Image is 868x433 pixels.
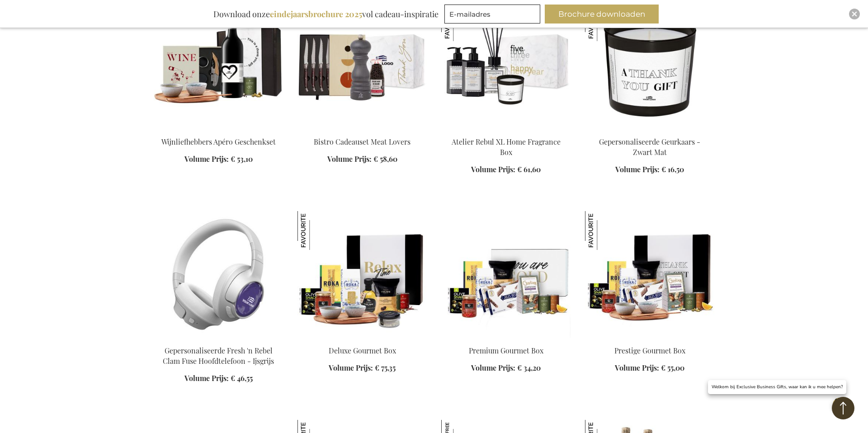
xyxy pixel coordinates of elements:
span: Volume Prijs: [327,154,372,164]
span: Volume Prijs: [184,373,229,383]
a: Wine Lovers Apéro Gift Set [154,125,283,134]
a: Atelier Rebul XL Home Fragrance Box Atelier Rebul XL Home Fragrance Box [441,125,571,134]
a: Volume Prijs: € 75,35 [329,363,396,373]
img: Premium Gourmet Box [441,211,571,338]
a: Deluxe Gourmet Box [329,346,396,355]
a: Atelier Rebul XL Home Fragrance Box [452,137,561,157]
img: Atelier Rebul XL Home Fragrance Box [441,2,571,129]
b: eindejaarsbrochure 2025 [270,9,362,19]
a: Volume Prijs: € 53,10 [184,154,253,165]
span: € 55,00 [661,363,684,372]
span: € 75,35 [375,363,396,372]
a: ARCA-20055 Deluxe Gourmet Box [297,334,427,343]
a: Bistro Cadeauset Meat Lovers [297,125,427,134]
img: Personalised Scented Candle - Black Matt [585,2,714,129]
a: Gepersonaliseerde Geurkaars - Zwart Mat [599,137,700,157]
img: Personalised Fresh 'n Rebel Clam Fuse Headphone - Ice Grey [154,211,283,338]
a: Prestige Gourmet Box Prestige Gourmet Box [585,334,714,343]
img: Wine Lovers Apéro Gift Set [154,2,283,129]
a: Volume Prijs: € 55,00 [615,363,684,373]
span: € 16,50 [661,165,684,174]
form: marketing offers and promotions [444,5,543,26]
a: Volume Prijs: € 61,60 [471,165,541,175]
a: Prestige Gourmet Box [614,346,685,355]
a: Wijnliefhebbers Apéro Geschenkset [161,137,276,146]
div: Close [849,9,860,19]
a: Gepersonaliseerde Fresh 'n Rebel Clam Fuse Hoofdtelefoon - Ijsgrijs [163,346,274,366]
span: € 46,55 [231,373,253,383]
a: Personalised Scented Candle - Black Matt Gepersonaliseerde Geurkaars - Zwart Mat [585,125,714,134]
a: Personalised Fresh 'n Rebel Clam Fuse Headphone - Ice Grey [154,334,283,343]
button: Brochure downloaden [545,5,659,24]
span: Volume Prijs: [615,165,660,174]
span: Volume Prijs: [615,363,659,372]
a: Volume Prijs: € 46,55 [184,373,253,384]
span: Volume Prijs: [471,165,515,174]
div: Download onze vol cadeau-inspiratie [209,5,443,24]
a: Volume Prijs: € 58,60 [327,154,397,165]
a: Volume Prijs: € 16,50 [615,165,684,175]
img: Bistro Cadeauset Meat Lovers [297,2,427,129]
img: ARCA-20055 [297,211,427,338]
span: Volume Prijs: [184,154,229,164]
span: € 58,60 [373,154,397,164]
img: Prestige Gourmet Box [585,211,624,250]
span: € 61,60 [517,165,541,174]
img: Close [852,11,857,17]
img: Prestige Gourmet Box [585,211,714,338]
img: Deluxe Gourmet Box [297,211,336,250]
a: Bistro Cadeauset Meat Lovers [314,137,410,146]
span: Volume Prijs: [329,363,373,372]
input: E-mailadres [444,5,540,24]
span: € 53,10 [231,154,253,164]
